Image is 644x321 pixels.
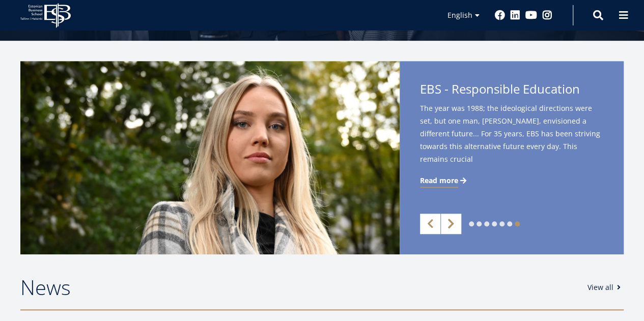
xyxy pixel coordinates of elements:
[444,80,449,97] span: -
[495,10,505,20] a: Facebook
[420,102,603,182] span: The year was 1988; the ideological directions were set, but one man, [PERSON_NAME], envisioned a ...
[420,80,441,97] span: EBS
[492,221,497,226] a: 4
[420,214,440,234] a: Previous
[587,282,624,293] a: View all
[507,221,512,226] a: 6
[420,176,458,186] span: Read more
[510,10,520,20] a: Linkedin
[452,80,520,97] span: Responsible
[20,275,577,300] h2: News
[523,80,580,97] span: Education
[499,221,505,226] a: 5
[477,221,482,226] a: 2
[525,10,537,20] a: Youtube
[484,221,489,226] a: 3
[420,176,468,186] a: Read more
[469,221,474,226] a: 1
[542,10,552,20] a: Instagram
[20,61,400,254] img: a
[441,214,461,234] a: Next
[515,221,520,226] a: 7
